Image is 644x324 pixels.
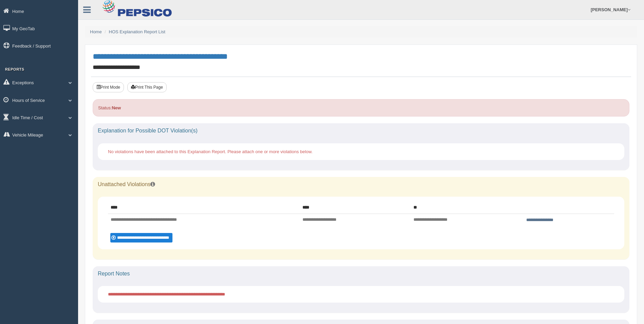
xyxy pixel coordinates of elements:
[93,99,629,116] div: Status:
[108,149,313,154] span: No violations have been attached to this Explanation Report. Please attach one or more violations...
[127,82,167,92] button: Print This Page
[90,29,102,34] a: Home
[93,266,629,281] div: Report Notes
[93,82,124,92] button: Print Mode
[112,105,121,110] strong: New
[93,123,629,138] div: Explanation for Possible DOT Violation(s)
[109,29,165,34] a: HOS Explanation Report List
[93,177,629,192] div: Unattached Violations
